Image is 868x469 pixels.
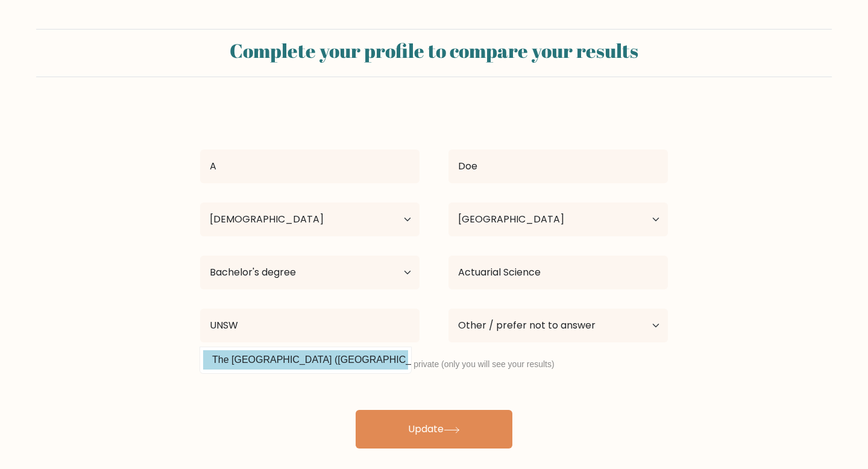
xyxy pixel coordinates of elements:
[356,410,512,449] button: Update
[200,309,420,342] input: Most relevant educational institution
[448,150,668,183] input: Last name
[448,256,668,289] input: What did you study?
[200,150,420,183] input: First name
[203,350,408,370] option: The [GEOGRAPHIC_DATA] ([GEOGRAPHIC_DATA])
[43,39,825,62] h2: Complete your profile to compare your results
[329,359,554,369] label: I want my profile to be private (only you will see your results)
